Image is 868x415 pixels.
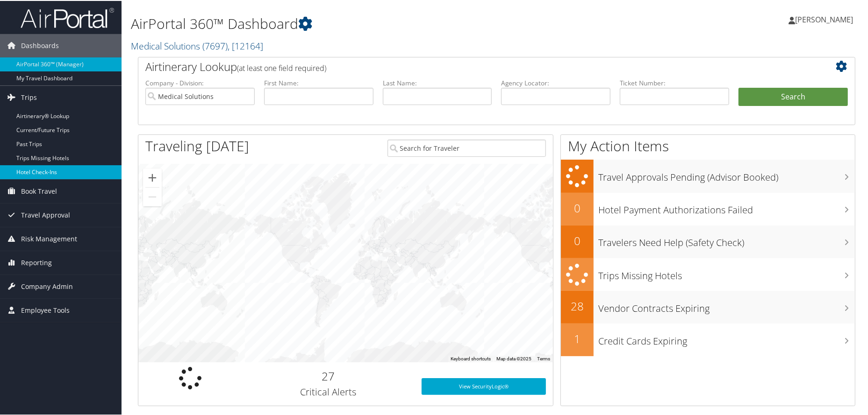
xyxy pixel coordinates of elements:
[131,39,263,51] a: Medical Solutions
[21,203,70,226] span: Travel Approval
[561,323,855,355] a: 1Credit Cards Expiring
[561,225,855,257] a: 0Travelers Need Help (Safety Check)
[21,85,37,108] span: Trips
[561,257,855,290] a: Trips Missing Hotels
[422,377,546,394] a: View SecurityLogic®
[561,135,855,155] h1: My Action Items
[145,58,788,74] h2: Airtinerary Lookup
[795,14,853,24] span: [PERSON_NAME]
[501,77,610,87] label: Agency Locator:
[561,199,594,215] h2: 0
[561,297,594,313] h2: 28
[598,165,855,183] h3: Travel Approvals Pending (Advisor Booked)
[561,192,855,225] a: 0Hotel Payment Authorizations Failed
[145,77,255,87] label: Company - Division:
[387,139,546,156] input: Search for Traveler
[21,226,77,250] span: Risk Management
[620,77,729,87] label: Ticket Number:
[598,329,855,347] h3: Credit Cards Expiring
[739,87,848,106] button: Search
[131,13,618,33] h1: AirPortal 360™ Dashboard
[141,349,172,361] img: Google
[789,5,862,33] a: [PERSON_NAME]
[141,349,172,361] a: Open this area in Google Maps (opens a new window)
[561,290,855,323] a: 28Vendor Contracts Expiring
[237,62,326,72] span: (at least one field required)
[202,39,228,51] span: ( 7697 )
[264,77,373,87] label: First Name:
[228,39,263,51] span: , [ 12164 ]
[537,355,550,360] a: Terms (opens in new tab)
[561,330,594,346] h2: 1
[145,135,249,155] h1: Traveling [DATE]
[21,6,114,28] img: airportal-logo.png
[383,77,492,87] label: Last Name:
[496,355,531,360] span: Map data ©2025
[598,198,855,216] h3: Hotel Payment Authorizations Failed
[21,250,52,274] span: Reporting
[143,187,162,205] button: Zoom out
[21,179,57,202] span: Book Travel
[21,274,73,297] span: Company Admin
[21,298,70,321] span: Employee Tools
[598,264,855,281] h3: Trips Missing Hotels
[451,355,491,361] button: Keyboard shortcuts
[561,159,855,192] a: Travel Approvals Pending (Advisor Booked)
[21,33,59,56] span: Dashboards
[249,367,408,383] h2: 27
[561,232,594,248] h2: 0
[598,296,855,314] h3: Vendor Contracts Expiring
[249,385,408,398] h3: Critical Alerts
[143,168,162,186] button: Zoom in
[598,231,855,248] h3: Travelers Need Help (Safety Check)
